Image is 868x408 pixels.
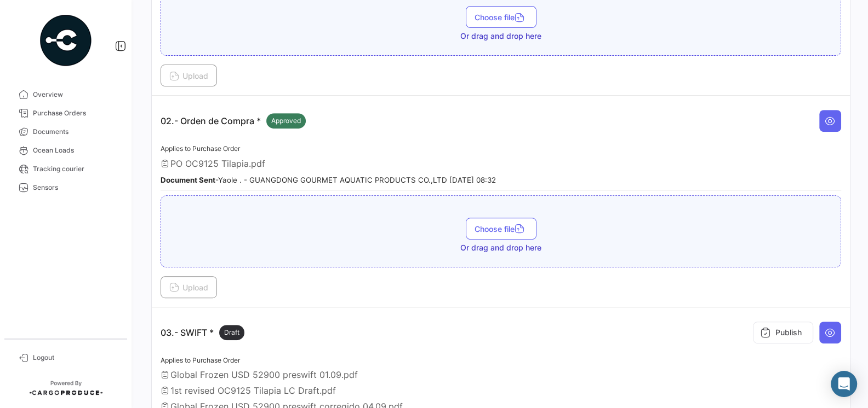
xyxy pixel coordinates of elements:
p: 02.- Orden de Compra * [161,113,306,129]
span: Documents [33,127,118,137]
span: Overview [33,90,118,100]
button: Upload [161,65,217,86]
span: Sensors [33,183,118,193]
a: Documents [9,123,123,141]
span: 1st revised OC9125 Tilapia LC Draft.pdf [170,385,336,396]
a: Ocean Loads [9,141,123,160]
span: Upload [169,71,208,80]
span: Approved [271,116,301,126]
span: Choose file [475,224,528,234]
a: Overview [9,85,123,104]
span: Applies to Purchase Order [161,356,240,364]
a: Sensors [9,178,123,197]
span: Tracking courier [33,164,118,174]
span: Or drag and drop here [460,31,541,42]
div: Abrir Intercom Messenger [831,371,857,397]
button: Upload [161,276,217,298]
span: Global Frozen USD 52900 preswift 01.09.pdf [170,369,358,380]
a: Tracking courier [9,160,123,178]
button: Choose file [466,218,536,240]
span: Upload [169,283,208,292]
span: Ocean Loads [33,145,118,155]
b: Document Sent [161,176,215,184]
span: Logout [33,353,118,363]
small: - Yaole . - GUANGDONG GOURMET AQUATIC PRODUCTS CO.,LTD [DATE] 08:32 [161,176,496,184]
span: Or drag and drop here [460,242,541,253]
a: Purchase Orders [9,104,123,123]
p: 03.- SWIFT * [161,325,244,340]
span: Purchase Orders [33,108,118,118]
span: PO OC9125 Tilapia.pdf [170,158,265,169]
span: Choose file [475,13,528,22]
span: Applies to Purchase Order [161,144,240,153]
img: powered-by.png [38,13,93,68]
button: Choose file [466,6,536,28]
button: Publish [753,322,813,343]
span: Draft [224,328,239,337]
